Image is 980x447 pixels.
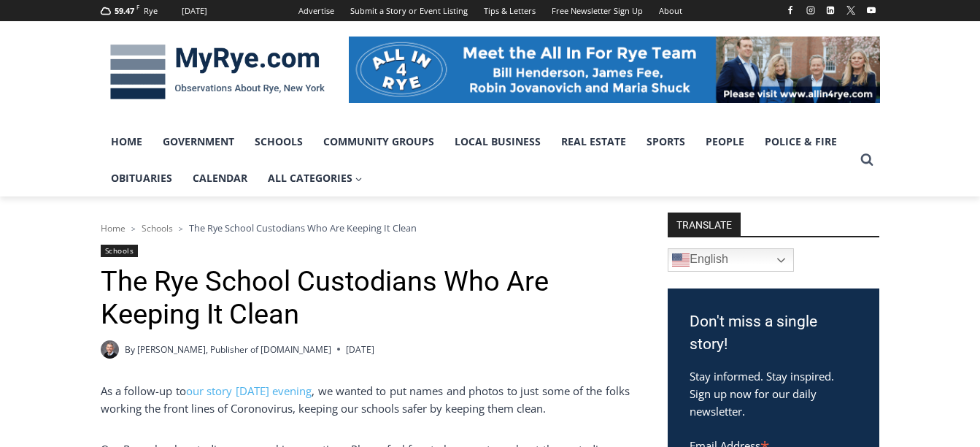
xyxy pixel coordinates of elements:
span: By [125,343,135,356]
a: Facebook [782,1,799,19]
a: English [668,248,794,272]
a: [PERSON_NAME], Publisher of [DOMAIN_NAME] [137,343,331,356]
span: > [179,223,183,234]
a: Home [101,123,153,160]
img: All in for Rye [349,37,880,102]
h3: Don't miss a single story! [690,310,857,356]
h1: The Rye School Custodians Who Are Keeping It Clean [101,265,630,332]
a: Home [101,222,126,234]
div: Rye [144,4,158,18]
a: our story [DATE] evening [186,383,312,398]
a: Government [153,123,244,160]
a: Schools [101,245,139,257]
a: Author image [101,340,119,359]
a: Sports [636,123,695,160]
a: Schools [244,123,313,160]
span: > [131,223,136,234]
span: All Categories [268,170,363,186]
div: [DATE] [182,4,207,18]
strong: TRANSLATE [668,213,741,236]
img: MyRye.com [101,34,334,110]
button: View Search Form [854,147,880,173]
a: People [695,123,755,160]
a: Community Groups [313,123,444,160]
a: Local Business [444,123,551,160]
time: [DATE] [346,343,374,356]
a: Real Estate [551,123,636,160]
a: All Categories [258,160,373,196]
span: 59.47 [115,5,134,16]
nav: Primary Navigation [101,123,854,197]
span: F [136,3,139,11]
a: Schools [142,222,173,234]
a: YouTube [863,1,880,19]
a: Calendar [182,160,258,196]
nav: Breadcrumbs [101,221,630,235]
a: X [842,1,860,19]
img: en [672,251,690,269]
a: Instagram [802,1,819,19]
a: Obituaries [101,160,182,196]
a: Police & Fire [755,123,847,160]
a: Linkedin [822,1,839,19]
p: As a follow-up to , we wanted to put names and photos to just some of the folks working the front... [101,382,630,417]
p: Stay informed. Stay inspired. Sign up now for our daily newsletter. [690,367,857,420]
span: The Rye School Custodians Who Are Keeping It Clean [189,221,417,234]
